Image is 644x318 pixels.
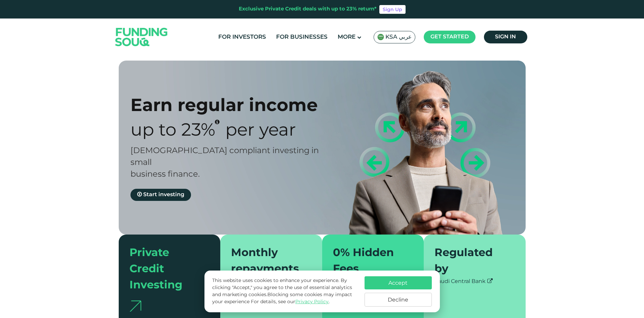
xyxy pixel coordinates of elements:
[377,34,384,40] img: SA Flag
[129,245,202,294] div: Private Credit Investing
[212,292,352,304] span: Blocking some cookies may impact your experience
[129,301,141,312] img: arrow
[215,119,220,125] i: 23% IRR (expected) ~ 15% Net yield (expected)
[109,20,175,54] img: Logo
[495,34,516,39] span: Sign in
[365,276,432,289] button: Accept
[217,32,268,43] a: For Investors
[143,192,184,197] span: Start investing
[239,5,377,13] div: Exclusive Private Credit deals with up to 23% return*
[379,5,406,14] a: Sign Up
[365,293,432,307] button: Decline
[333,245,405,278] div: 0% Hidden Fees
[274,32,329,43] a: For Businesses
[484,31,527,43] a: Sign in
[130,189,191,201] a: Start investing
[212,277,357,306] p: This website uses cookies to enhance your experience. By clicking "Accept," you agree to the use ...
[434,278,515,286] div: Saudi Central Bank
[430,34,469,39] span: Get started
[295,299,329,304] a: Privacy Policy
[130,94,334,115] div: Earn regular income
[338,34,355,40] span: More
[385,33,412,41] span: KSA عربي
[231,245,303,278] div: Monthly repayments
[434,245,507,278] div: Regulated by
[130,122,215,139] span: Up to 23%
[130,147,319,178] span: [DEMOGRAPHIC_DATA] compliant investing in small business finance.
[251,299,330,304] span: For details, see our .
[225,122,296,139] span: Per Year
